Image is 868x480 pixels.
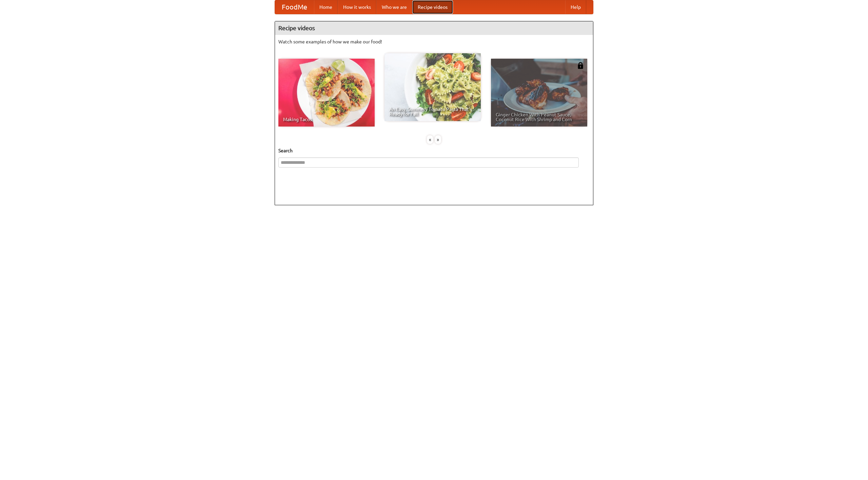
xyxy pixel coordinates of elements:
a: Who we are [376,0,412,14]
h4: Recipe videos [275,21,593,35]
a: Home [314,0,338,14]
span: An Easy, Summery Tomato Pasta That's Ready for Fall [389,107,476,116]
a: FoodMe [275,0,314,14]
a: Help [565,0,586,14]
p: Watch some examples of how we make our food! [278,38,590,45]
div: « [427,135,433,144]
a: An Easy, Summery Tomato Pasta That's Ready for Fall [384,53,481,121]
a: Recipe videos [412,0,453,14]
h5: Search [278,147,590,154]
img: 483408.png [577,62,584,69]
div: » [435,135,441,144]
a: Making Tacos [278,59,375,127]
a: How it works [338,0,376,14]
span: Making Tacos [283,117,370,122]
